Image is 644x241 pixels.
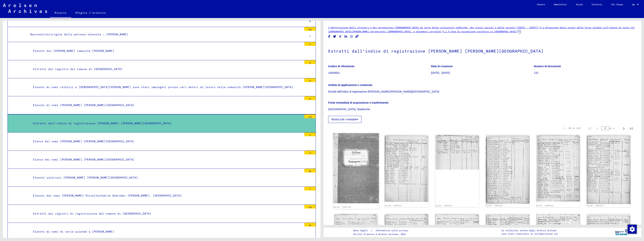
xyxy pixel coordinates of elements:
[538,26,540,29] span: /
[30,120,302,127] div: Estratti dall'indice di registrazione [PERSON_NAME] [PERSON_NAME][GEOGRAPHIC_DATA]
[27,31,302,38] div: Nazionalità/origine della persona elencata : [PERSON_NAME]
[594,124,601,132] button: Pagina precedente
[304,78,316,82] div: 11
[328,71,431,75] p: 10005831
[441,30,443,33] span: /
[304,96,316,100] div: 14
[353,233,413,236] p: Diritti d'autore © Archivi Arolsen, 2021
[304,169,316,172] div: 88
[385,205,402,207] a: DocID: 71007813
[501,229,558,232] p: Le collezioni online degli Archivi Arolsen
[304,60,316,64] div: 12
[3,4,47,13] img: Arolsen_neg.svg
[628,225,637,234] img: Modifica consenso
[587,135,630,204] img: 001.jpg
[486,205,503,207] a: DocID: 71007815
[614,227,628,237] img: yv_logo.png
[304,133,316,136] div: 6
[328,101,388,104] b: Fonte immediata di acquisizione o trasferimento
[328,116,361,123] button: Mostra tutti i metadati
[30,138,302,145] div: Elenco dei nomi [PERSON_NAME] [PERSON_NAME][GEOGRAPHIC_DATA]
[30,192,302,199] div: Elenchi dei nomi [PERSON_NAME] Porzellanfabrik Gebrüder [PERSON_NAME], [GEOGRAPHIC_DATA]
[627,124,635,132] button: Ultima pagina
[350,34,354,39] button: Condividi su WhatsApp
[50,8,71,18] a: Ricerca
[431,65,453,68] b: Data di creazione
[431,71,534,75] p: [DATE] - [DATE]
[333,34,337,39] button: Condividi su Twitter
[371,229,372,233] font: |
[327,34,331,39] button: Condividi su Facebook
[304,42,316,46] div: 6
[338,34,342,39] button: Condividi su Xing
[304,27,316,31] div: 585
[436,205,452,207] a: DocID: 71007814
[71,8,110,17] a: Sfoglia l'archivio
[328,42,636,59] h1: Estratti dall'indice di registrazione [PERSON_NAME] [PERSON_NAME][GEOGRAPHIC_DATA]
[328,107,636,111] p: [GEOGRAPHIC_DATA], Stadtarchiv
[333,206,351,209] a: DocID: 71007748
[435,135,479,169] img: 001.jpg
[536,205,553,207] a: DocID: 71007816
[30,47,302,55] div: Elenchi dei [PERSON_NAME] comunità [PERSON_NAME]
[304,151,316,154] div: 17
[443,30,516,33] a: 2.1.4 Zona di occupazione sovietica in [GEOGRAPHIC_DATA]
[536,135,580,201] img: 001.jpg
[328,84,372,87] b: Ambito di applicazione e contenuto
[304,205,316,209] div: 126
[516,30,518,33] span: /
[353,229,371,233] a: Note legali
[563,127,580,130] div: 1 – 30 di 110
[385,135,428,202] img: 001.jpg
[620,124,627,132] button: Pagina successiva
[632,3,636,6] span: EN
[486,135,530,204] img: 001.jpg
[30,210,302,217] div: Estratti dai registri di registrazione del comune di [GEOGRAPHIC_DATA]
[328,26,538,29] a: 2 Registrazione degli stranieri e dei perseguitati [DEMOGRAPHIC_DATA] da parte delle istituzioni ...
[328,65,354,68] b: Codice di riferimento
[534,65,561,68] b: Numero di documenti
[355,34,359,39] button: Copia link
[534,71,636,75] p: 110
[609,127,614,130] font: di 4
[586,124,594,132] button: Prima pagina
[331,118,357,121] font: Mostra tutti i metadati
[30,84,302,91] div: Elenchi di nomi relativi a [DEMOGRAPHIC_DATA][PERSON_NAME] sono stati impiegati presso vari dator...
[30,174,302,181] div: Elenchi salariali [PERSON_NAME] [PERSON_NAME][GEOGRAPHIC_DATA]
[372,229,413,233] a: Informativa sulla privacy
[30,156,302,163] div: Elenco dei nomi [PERSON_NAME] [PERSON_NAME][GEOGRAPHIC_DATA]
[30,66,302,73] div: Estratti dal registro del comune di [GEOGRAPHIC_DATA]
[501,232,558,236] p: sono stati realizzati in collaborazione con
[304,187,316,191] div: 4
[30,102,302,109] div: Elenchi di nomi [PERSON_NAME] [PERSON_NAME][GEOGRAPHIC_DATA]
[304,223,316,227] div: 29
[328,90,636,94] p: Estratti dall'indice di registrazione [PERSON_NAME] [PERSON_NAME][GEOGRAPHIC_DATA]
[30,228,302,235] div: Elenchi di nomi di varie aziende a [PERSON_NAME]
[333,133,379,203] img: 001.jpg
[344,34,348,39] button: Condividi su LinkedIn
[304,114,316,118] div: 110
[587,205,604,207] a: DocID: 71007817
